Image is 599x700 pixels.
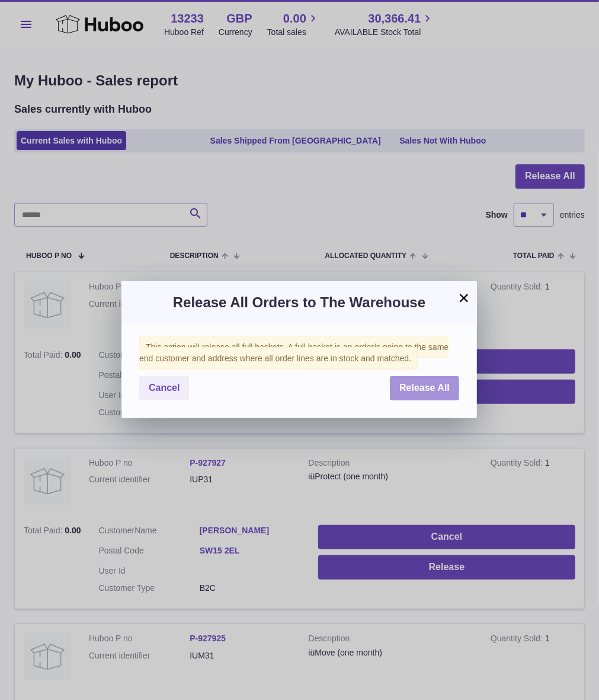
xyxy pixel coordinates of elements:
span: This action will release all full baskets. A full basket is an order/s going to the same end cust... [139,336,449,370]
span: Release All [399,383,450,393]
button: Release All [390,376,459,400]
button: Cancel [139,376,189,400]
button: × [457,291,471,305]
h3: Release All Orders to The Warehouse [139,293,459,312]
span: Cancel [149,383,180,393]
